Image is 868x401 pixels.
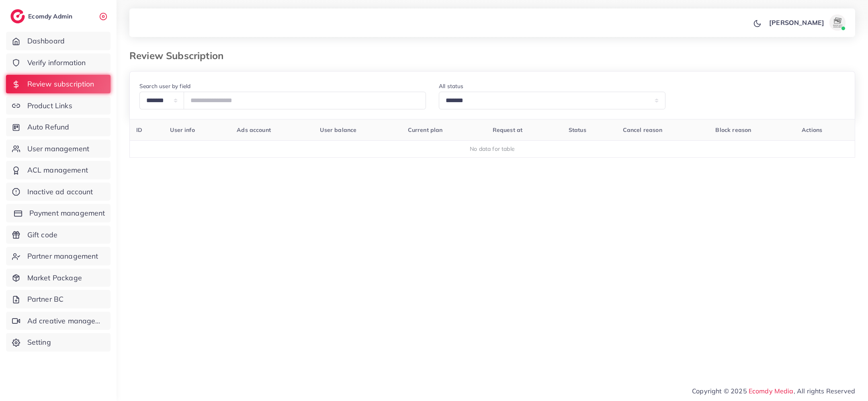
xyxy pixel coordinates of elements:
[829,14,845,31] img: avatar
[139,82,190,90] label: Search user by field
[27,101,72,111] span: Product Links
[6,333,111,352] a: Setting
[27,230,57,240] span: Gift code
[27,144,89,154] span: User management
[27,58,86,68] span: Verify information
[29,208,105,218] span: Payment management
[27,294,64,304] span: Partner BC
[6,269,111,287] a: Market Package
[27,79,94,89] span: Review subscription
[6,204,111,222] a: Payment management
[27,36,65,46] span: Dashboard
[27,122,70,132] span: Auto Refund
[28,12,74,20] h2: Ecomdy Admin
[27,316,104,326] span: Ad creative management
[493,126,523,134] span: Request at
[569,126,586,134] span: Status
[6,53,111,72] a: Verify information
[129,50,230,62] h3: Review Subscription
[6,183,111,201] a: Inactive ad account
[6,140,111,158] a: User management
[27,273,82,283] span: Market Package
[769,18,824,27] p: [PERSON_NAME]
[320,126,356,134] span: User balance
[749,387,794,395] a: Ecomdy Media
[802,126,822,134] span: Actions
[6,32,111,50] a: Dashboard
[27,187,93,197] span: Inactive ad account
[6,312,111,330] a: Ad creative management
[27,251,98,261] span: Partner management
[692,386,855,396] span: Copyright © 2025
[136,126,142,134] span: ID
[765,14,849,31] a: [PERSON_NAME]avatar
[170,126,194,134] span: User info
[6,75,111,93] a: Review subscription
[10,9,25,23] img: logo
[27,337,51,348] span: Setting
[27,165,88,175] span: ACL management
[623,126,662,134] span: Cancel reason
[6,97,111,115] a: Product Links
[6,247,111,265] a: Partner management
[134,145,851,153] div: No data for table
[408,126,443,134] span: Current plan
[6,118,111,136] a: Auto Refund
[794,386,855,396] span: , All rights Reserved
[439,82,464,90] label: All status
[10,9,74,23] a: logoEcomdy Admin
[6,226,111,244] a: Gift code
[715,126,751,134] span: Block reason
[6,161,111,179] a: ACL management
[237,126,271,134] span: Ads account
[6,290,111,308] a: Partner BC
